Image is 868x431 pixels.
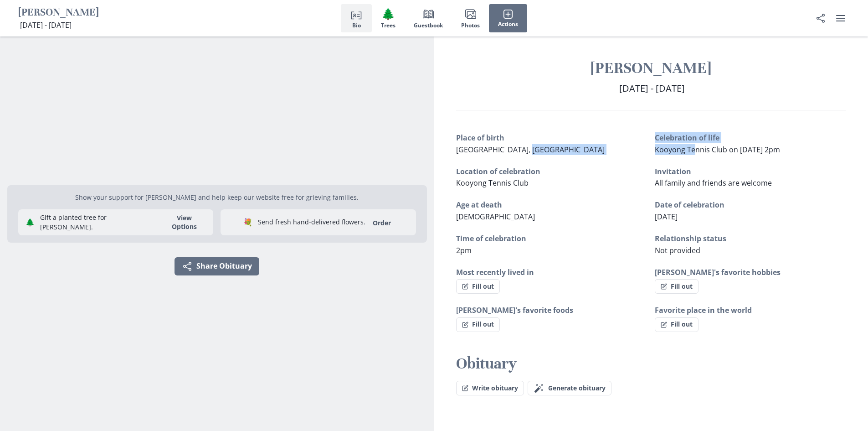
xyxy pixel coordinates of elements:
span: All family and friends are welcome [655,178,772,188]
span: Guestbook [414,22,443,29]
span: Not provided [655,245,700,255]
h3: [PERSON_NAME]'s favorite hobbies [655,267,846,278]
span: Kooyong Tennis Club on [DATE] 2pm [655,145,780,155]
h3: Time of celebration [456,233,647,244]
button: Write obituary [456,381,524,395]
button: user menu [832,9,850,27]
button: Fill out [655,279,699,294]
span: [DEMOGRAPHIC_DATA] [456,212,535,222]
span: [GEOGRAPHIC_DATA], [GEOGRAPHIC_DATA] [456,145,605,155]
a: Order [367,218,396,227]
span: Actions [498,21,518,27]
button: Fill out [456,279,500,294]
h3: Most recently lived in [456,267,647,278]
button: Share Obituary [175,257,259,275]
button: View Options [159,213,210,231]
h2: Obituary [456,354,847,374]
p: Show your support for [PERSON_NAME] and help keep our website free for grieving families. [18,192,416,202]
button: Share Obituary [812,9,830,27]
span: Bio [352,22,361,29]
span: [DATE] - [DATE] [20,20,72,30]
span: [DATE] [655,212,678,222]
h3: Favorite place in the world [655,305,846,316]
button: Fill out [456,317,500,332]
span: Trees [381,22,395,29]
span: Tree [381,7,395,21]
button: Trees [372,4,405,32]
button: Guestbook [405,4,452,32]
button: Actions [489,4,527,32]
h1: [PERSON_NAME] [456,58,847,78]
h3: Relationship status [655,233,846,244]
h3: Place of birth [456,132,647,143]
h3: Celebration of life [655,132,846,143]
h3: Age at death [456,199,647,210]
h1: [PERSON_NAME] [18,6,99,20]
button: Fill out [655,317,699,332]
h3: Location of celebration [456,166,647,177]
button: Generate obituary [528,381,611,395]
span: [DATE] - [DATE] [619,82,685,94]
span: Photos [461,22,480,29]
button: Photos [452,4,489,32]
h3: [PERSON_NAME]'s favorite foods [456,305,647,316]
button: Bio [341,4,372,32]
h3: Date of celebration [655,199,846,210]
span: Generate obituary [548,384,606,392]
span: Kooyong Tennis Club [456,178,529,188]
h3: Invitation [655,166,846,177]
span: 2pm [456,245,472,255]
